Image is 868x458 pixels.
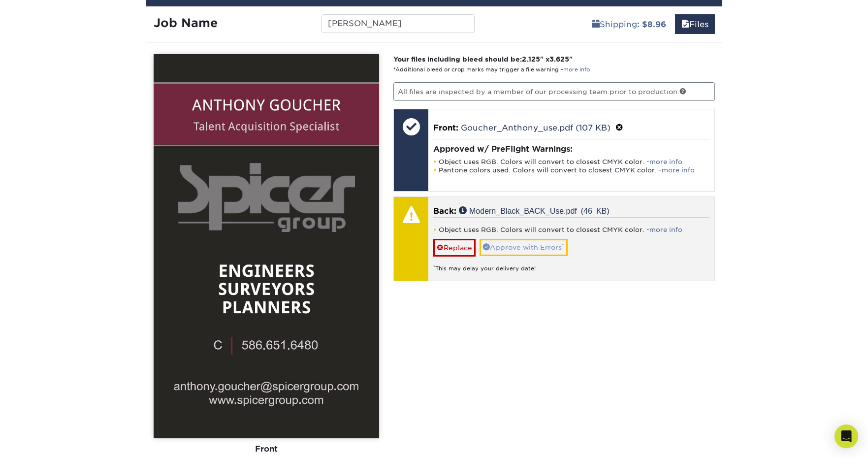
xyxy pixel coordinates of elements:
strong: Job Name [154,16,218,30]
small: *Additional bleed or crop marks may trigger a file warning – [393,66,590,73]
a: Modern_Black_BACK_Use.pdf (46 KB) [459,206,610,214]
span: shipping [592,20,600,29]
b: : $8.96 [637,20,666,29]
span: files [681,20,689,29]
li: Pantone colors used. Colors will convert to closest CMYK color. - [433,166,709,174]
a: more info [662,166,695,174]
p: All files are inspected by a member of our processing team prior to production. [393,82,715,101]
span: 3.625 [549,55,569,63]
div: This may delay your delivery date! [433,257,709,273]
a: Replace [433,239,476,256]
a: Approve with Errors* [480,239,568,256]
a: more info [649,226,682,233]
a: Shipping: $8.96 [585,14,673,34]
span: Front: [433,123,458,132]
input: Enter a job name [321,14,475,33]
span: 2.125 [522,55,540,63]
strong: Your files including bleed should be: " x " [393,55,573,63]
h4: Approved w/ PreFlight Warnings: [433,144,709,154]
div: Open Intercom Messenger [835,425,858,448]
span: Back: [433,206,456,216]
a: more info [563,66,590,73]
a: more info [649,158,682,165]
a: Files [675,14,715,34]
li: Object uses RGB. Colors will convert to closest CMYK color. - [433,158,709,166]
a: Goucher_Anthony_use.pdf (107 KB) [461,123,611,132]
li: Object uses RGB. Colors will convert to closest CMYK color. - [433,226,709,234]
